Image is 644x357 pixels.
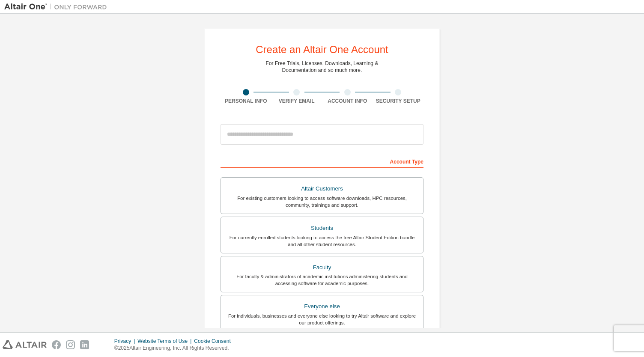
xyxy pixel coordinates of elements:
[80,340,89,349] img: linkedin.svg
[256,45,388,55] div: Create an Altair One Account
[266,60,379,74] div: For Free Trials, Licenses, Downloads, Learning & Documentation and so much more.
[373,98,424,104] div: Security Setup
[4,3,111,11] img: Altair One
[226,312,418,326] div: For individuals, businesses and everyone else looking to try Altair software and explore our prod...
[226,273,418,287] div: For faculty & administrators of academic institutions administering students and accessing softwa...
[221,98,271,104] div: Personal Info
[66,340,75,349] img: instagram.svg
[114,345,236,352] p: © 2025 Altair Engineering, Inc. All Rights Reserved.
[3,340,47,349] img: altair_logo.svg
[322,98,373,104] div: Account Info
[226,300,418,312] div: Everyone else
[114,338,137,345] div: Privacy
[52,340,61,349] img: facebook.svg
[226,262,418,274] div: Faculty
[194,338,236,345] div: Cookie Consent
[226,183,418,195] div: Altair Customers
[226,195,418,208] div: For existing customers looking to access software downloads, HPC resources, community, trainings ...
[271,98,322,104] div: Verify Email
[226,234,418,248] div: For currently enrolled students looking to access the free Altair Student Edition bundle and all ...
[226,222,418,234] div: Students
[137,338,194,345] div: Website Terms of Use
[221,154,423,168] div: Account Type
